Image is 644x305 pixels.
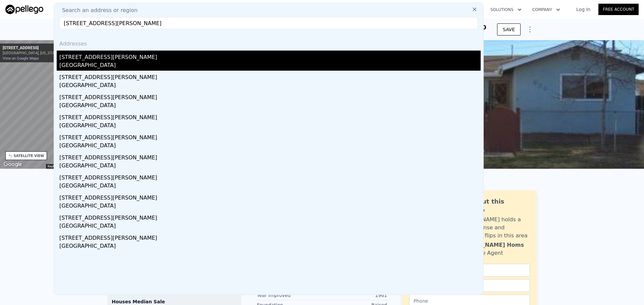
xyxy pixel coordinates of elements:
div: [PERSON_NAME] Homs [455,241,524,249]
div: 1961 [322,292,387,299]
img: Google [2,160,24,169]
div: Ask about this property [455,197,530,216]
div: [GEOGRAPHIC_DATA], [US_STATE] [3,51,60,55]
div: [GEOGRAPHIC_DATA] [59,122,481,131]
div: [STREET_ADDRESS][PERSON_NAME] [59,111,481,122]
button: Solutions [485,4,527,16]
div: [GEOGRAPHIC_DATA] [59,222,481,231]
button: SAVE [497,23,521,35]
button: Keyboard shortcuts [48,164,76,169]
span: Search an address or region [57,6,138,14]
a: View on Google Maps [3,56,39,61]
div: Houses Median Sale [112,298,237,305]
div: [GEOGRAPHIC_DATA] [59,202,481,211]
button: Company [527,4,566,16]
img: Pellego [5,5,43,14]
div: [STREET_ADDRESS][PERSON_NAME] [59,71,481,81]
div: [GEOGRAPHIC_DATA] [59,81,481,91]
div: [STREET_ADDRESS][PERSON_NAME] [59,231,481,242]
div: [STREET_ADDRESS][PERSON_NAME] [59,191,481,202]
button: Show Options [523,23,537,36]
div: [STREET_ADDRESS][PERSON_NAME] [59,131,481,142]
input: Enter an address, city, region, neighborhood or zip code [59,17,478,29]
div: [GEOGRAPHIC_DATA] [59,101,481,111]
div: Year Improved [257,292,322,299]
div: [GEOGRAPHIC_DATA] [59,61,481,71]
a: Open this area in Google Maps (opens a new window) [2,160,24,169]
div: [STREET_ADDRESS][PERSON_NAME] [59,91,481,101]
div: [GEOGRAPHIC_DATA] [59,162,481,171]
div: [STREET_ADDRESS] [3,46,60,51]
div: [PERSON_NAME] holds a broker license and personally flips in this area [455,216,530,240]
div: [STREET_ADDRESS][PERSON_NAME] [59,151,481,162]
div: [GEOGRAPHIC_DATA] [59,142,481,151]
div: Addresses [57,34,481,51]
div: [STREET_ADDRESS][PERSON_NAME] [59,211,481,222]
div: [STREET_ADDRESS][PERSON_NAME] [59,51,481,61]
a: Log In [568,6,598,13]
div: [GEOGRAPHIC_DATA] [59,182,481,191]
div: SATELLITE VIEW [14,153,44,158]
div: [GEOGRAPHIC_DATA] [59,242,481,251]
a: Free Account [598,4,639,15]
div: [STREET_ADDRESS][PERSON_NAME] [59,171,481,182]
